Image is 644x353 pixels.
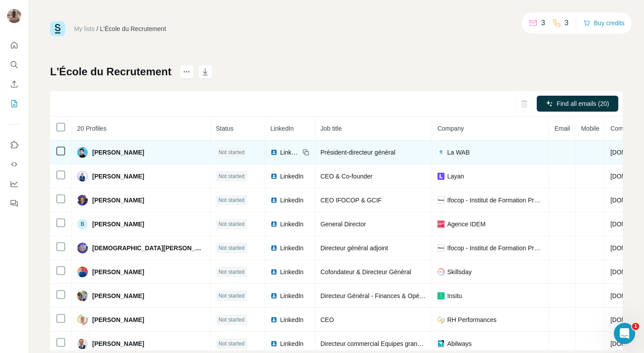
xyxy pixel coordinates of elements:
[447,315,496,324] span: RH Performances
[92,148,144,157] span: [PERSON_NAME]
[216,125,234,132] span: Status
[320,292,438,299] span: Directeur Général - Finances & Opérations
[270,197,277,204] img: LinkedIn logo
[92,291,144,300] span: [PERSON_NAME]
[97,24,98,33] li: /
[77,125,106,132] span: 20 Profiles
[280,244,304,252] span: LinkedIn
[447,291,462,300] span: Insitu
[77,147,88,158] img: Avatar
[437,340,445,347] img: company-logo
[280,196,304,205] span: LinkedIn
[320,316,334,323] span: CEO
[7,96,21,112] button: My lists
[270,316,277,323] img: LinkedIn logo
[565,18,569,28] p: 3
[219,148,245,156] span: Not started
[437,268,445,275] img: company-logo
[7,195,21,211] button: Feedback
[100,24,166,33] div: L'École du Recrutement
[219,340,245,348] span: Not started
[7,137,21,153] button: Use Surfe on LinkedIn
[320,173,373,180] span: CEO & Co-founder
[437,173,445,180] img: company-logo
[219,244,245,252] span: Not started
[7,57,21,73] button: Search
[92,220,144,229] span: [PERSON_NAME]
[280,268,304,276] span: LinkedIn
[7,9,21,23] img: Avatar
[537,96,618,112] button: Find all emails (20)
[632,323,639,330] span: 1
[270,149,277,156] img: LinkedIn logo
[557,99,609,108] span: Find all emails (20)
[581,125,599,132] span: Mobile
[270,173,277,180] img: LinkedIn logo
[447,196,543,205] span: Ifocop - Institut de Formation Professionnelle
[7,156,21,172] button: Use Surfe API
[77,195,88,206] img: Avatar
[447,148,470,157] span: La WAB
[437,221,445,228] img: company-logo
[50,21,65,36] img: Surfe Logo
[7,76,21,92] button: Enrich CSV
[280,339,304,348] span: LinkedIn
[437,149,445,156] img: company-logo
[270,292,277,299] img: LinkedIn logo
[92,196,144,205] span: [PERSON_NAME]
[320,197,382,204] span: CEO IFOCOP & GCIF
[50,65,172,79] h1: L'École du Recrutement
[280,315,304,324] span: LinkedIn
[437,125,464,132] span: Company
[280,291,304,300] span: LinkedIn
[320,340,449,347] span: Directeur commercial Equipes grands comptes
[280,148,300,157] span: LinkedIn
[583,17,624,29] button: Buy credits
[447,172,464,181] span: Layan
[270,268,277,275] img: LinkedIn logo
[320,221,366,228] span: General Director
[92,268,144,276] span: [PERSON_NAME]
[7,176,21,192] button: Dashboard
[92,315,144,324] span: [PERSON_NAME]
[77,338,88,349] img: Avatar
[447,220,485,229] span: Agence IDEM
[270,221,277,228] img: LinkedIn logo
[320,244,388,252] span: Directeur général adjoint
[320,268,411,275] span: Cofondateur & Directeur Général
[541,18,545,28] p: 3
[92,339,144,348] span: [PERSON_NAME]
[77,314,88,325] img: Avatar
[437,292,445,299] img: company-logo
[270,244,277,252] img: LinkedIn logo
[7,37,21,53] button: Quick start
[437,316,445,323] img: company-logo
[437,197,445,204] img: company-logo
[219,268,245,276] span: Not started
[270,340,277,347] img: LinkedIn logo
[77,291,88,301] img: Avatar
[447,244,543,252] span: Ifocop - Institut de Formation Professionnelle
[437,244,445,252] img: company-logo
[280,172,304,181] span: LinkedIn
[77,171,88,182] img: Avatar
[77,243,88,253] img: Avatar
[74,25,95,32] a: My lists
[219,316,245,324] span: Not started
[219,172,245,180] span: Not started
[447,268,472,276] span: Skillsday
[320,125,342,132] span: Job title
[219,196,245,204] span: Not started
[92,244,205,252] span: [DEMOGRAPHIC_DATA][PERSON_NAME]
[447,339,472,348] span: Abilways
[219,220,245,228] span: Not started
[92,172,144,181] span: [PERSON_NAME]
[77,267,88,277] img: Avatar
[180,65,194,79] button: actions
[77,219,88,229] div: B
[320,149,395,156] span: Président-directeur général
[614,323,635,344] iframe: Intercom live chat
[270,125,294,132] span: LinkedIn
[280,220,304,229] span: LinkedIn
[219,292,245,300] span: Not started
